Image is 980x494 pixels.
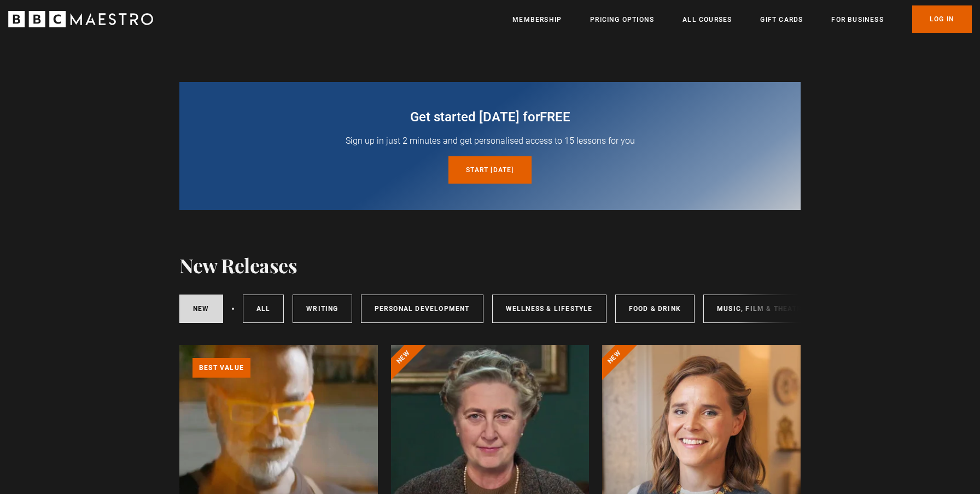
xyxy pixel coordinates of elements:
p: Sign up in just 2 minutes and get personalised access to 15 lessons for you [206,134,774,148]
a: Log In [912,5,972,33]
a: New [179,295,223,323]
a: Food & Drink [615,295,695,323]
h1: New Releases [179,254,297,277]
span: free [540,109,570,125]
a: Wellness & Lifestyle [492,295,606,323]
nav: Primary [512,5,972,33]
p: Best value [192,358,250,378]
a: Membership [512,14,562,25]
a: All [243,295,284,323]
a: Music, Film & Theatre [703,295,820,323]
a: All Courses [682,14,732,25]
a: Writing [293,295,352,323]
svg: BBC Maestro [8,11,153,27]
a: For business [831,14,883,25]
a: Personal Development [361,295,483,323]
h2: Get started [DATE] for [206,108,774,126]
a: Gift Cards [760,14,803,25]
a: Pricing Options [590,14,654,25]
a: Start [DATE] [448,156,531,184]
